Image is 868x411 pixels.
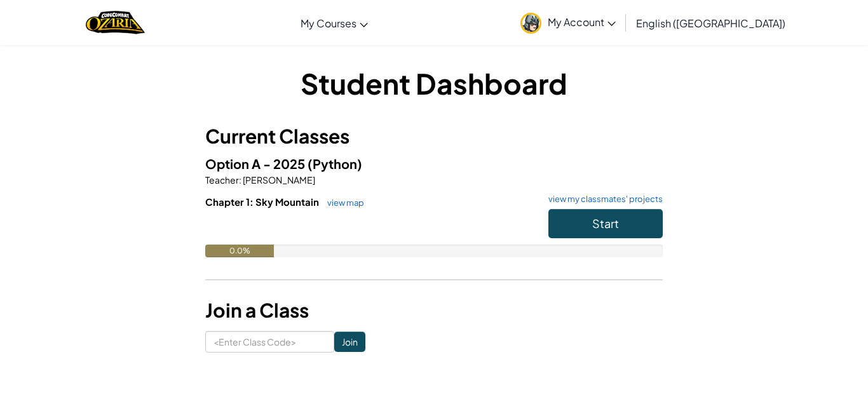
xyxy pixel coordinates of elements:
[548,15,616,29] span: My Account
[205,174,239,185] span: Teacher
[294,6,374,40] a: My Courses
[636,17,785,30] span: English ([GEOGRAPHIC_DATA])
[205,296,663,325] h3: Join a Class
[592,216,619,231] span: Start
[548,209,663,238] button: Start
[334,332,365,352] input: Join
[241,174,315,185] span: [PERSON_NAME]
[520,13,541,34] img: avatar
[321,198,364,208] a: view map
[205,122,663,151] h3: Current Classes
[542,195,663,203] a: view my classmates' projects
[205,331,334,353] input: <Enter Class Code>
[514,3,622,43] a: My Account
[308,156,362,172] span: (Python)
[301,17,356,30] span: My Courses
[239,174,241,185] span: :
[205,245,274,257] div: 0.0%
[86,10,145,36] a: Ozaria by CodeCombat logo
[205,196,321,208] span: Chapter 1: Sky Mountain
[205,156,308,172] span: Option A - 2025
[205,64,663,103] h1: Student Dashboard
[630,6,792,40] a: English ([GEOGRAPHIC_DATA])
[86,10,145,36] img: Home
